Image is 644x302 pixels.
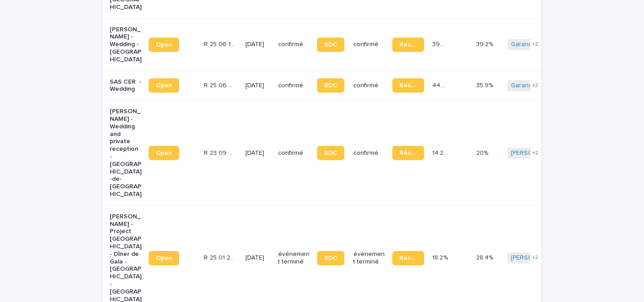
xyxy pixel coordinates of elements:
[156,150,172,156] span: Open
[149,38,179,52] a: Open
[532,150,538,156] span: + 2
[399,150,417,156] span: Réservation
[278,149,310,157] p: confirmé
[399,82,417,89] span: Réservation
[204,39,237,48] p: R 25 06 1692
[245,41,271,48] p: [DATE]
[476,80,495,89] p: 35.9%
[392,146,424,160] a: Réservation
[353,82,385,89] p: confirmé
[399,255,417,261] span: Réservation
[392,38,424,52] a: Réservation
[204,148,237,157] p: R 23 09 2403
[317,78,344,93] a: BDC
[476,148,490,157] p: 20%
[392,78,424,93] a: Réservation
[110,26,142,64] p: [PERSON_NAME] - Wedding - [GEOGRAPHIC_DATA]
[278,251,310,266] p: événement terminé
[156,82,172,89] span: Open
[353,149,385,157] p: confirmé
[392,251,424,265] a: Réservation
[532,255,538,260] span: + 2
[511,149,560,157] a: [PERSON_NAME]
[278,82,310,89] p: confirmé
[149,146,179,160] a: Open
[278,41,310,48] p: confirmé
[324,255,337,261] span: BDC
[511,41,559,48] a: Garance Oboeuf
[245,82,271,89] p: [DATE]
[204,80,237,89] p: R 25 06 2167
[110,78,142,94] p: SAS CER - Wedding
[511,254,560,262] a: [PERSON_NAME]
[532,42,538,47] span: + 2
[476,39,495,48] p: 39.2%
[317,38,344,52] a: BDC
[149,251,179,265] a: Open
[110,108,142,198] p: [PERSON_NAME] - Wedding and private reception - [GEOGRAPHIC_DATA]-de-[GEOGRAPHIC_DATA]
[324,42,337,48] span: BDC
[432,80,450,89] p: 44.7 %
[324,82,337,89] span: BDC
[353,251,385,266] p: événement terminé
[476,252,495,262] p: 28.4%
[149,78,179,93] a: Open
[245,254,271,262] p: [DATE]
[204,252,237,262] p: R 25 01 2131
[324,150,337,156] span: BDC
[432,39,450,48] p: 39.2 %
[156,42,172,48] span: Open
[317,251,344,265] a: BDC
[156,255,172,261] span: Open
[353,41,385,48] p: confirmé
[432,252,450,262] p: 18.2 %
[317,146,344,160] a: BDC
[245,149,271,157] p: [DATE]
[511,82,559,89] a: Garance Oboeuf
[432,148,450,157] p: 14.2 %
[399,42,417,48] span: Réservation
[532,83,538,88] span: + 2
